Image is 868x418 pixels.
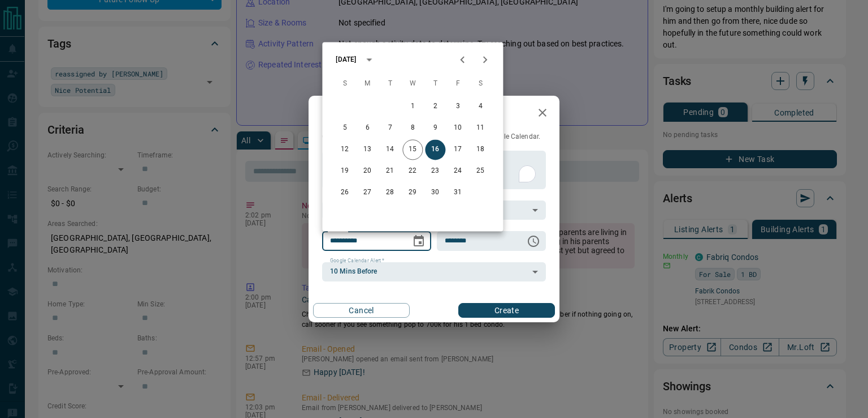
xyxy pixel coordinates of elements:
button: Choose time, selected time is 6:00 AM [522,230,545,253]
button: 22 [402,161,423,181]
button: 5 [335,118,355,138]
button: 13 [357,139,377,160]
button: 14 [380,139,400,160]
div: 10 Mins Before [322,262,546,281]
button: 24 [448,161,468,181]
button: 4 [470,96,491,117]
button: Create [458,303,555,318]
button: 29 [402,182,423,203]
button: 15 [402,139,423,160]
h2: New Task [309,96,384,132]
div: [DATE] [336,54,356,65]
button: calendar view is open, switch to year view [359,50,379,69]
span: Friday [448,72,468,95]
button: 27 [357,182,377,203]
button: 1 [402,96,423,117]
button: 20 [357,161,377,181]
button: Previous month [451,48,474,71]
span: Sunday [335,72,355,95]
button: 28 [380,182,400,203]
button: 8 [402,118,423,138]
button: 12 [335,139,355,160]
button: 21 [380,161,400,181]
span: Saturday [470,72,491,95]
button: 11 [470,118,491,138]
button: 7 [380,118,400,138]
button: 18 [470,139,491,160]
button: Next month [474,48,496,71]
button: 19 [335,161,355,181]
button: 26 [335,182,355,203]
button: 3 [448,96,468,117]
button: 30 [425,182,445,203]
button: 2 [425,96,445,117]
button: 6 [357,118,377,138]
button: Cancel [313,303,410,318]
span: Monday [357,72,377,95]
span: Thursday [425,72,445,95]
button: Choose date, selected date is Oct 16, 2025 [407,230,430,253]
button: 9 [425,118,445,138]
button: 23 [425,161,445,181]
button: 16 [425,139,445,160]
button: 25 [470,161,491,181]
button: 10 [448,118,468,138]
label: Google Calendar Alert [330,257,384,265]
button: 31 [448,182,468,203]
span: Tuesday [380,72,400,95]
span: Wednesday [402,72,423,95]
button: 17 [448,139,468,160]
